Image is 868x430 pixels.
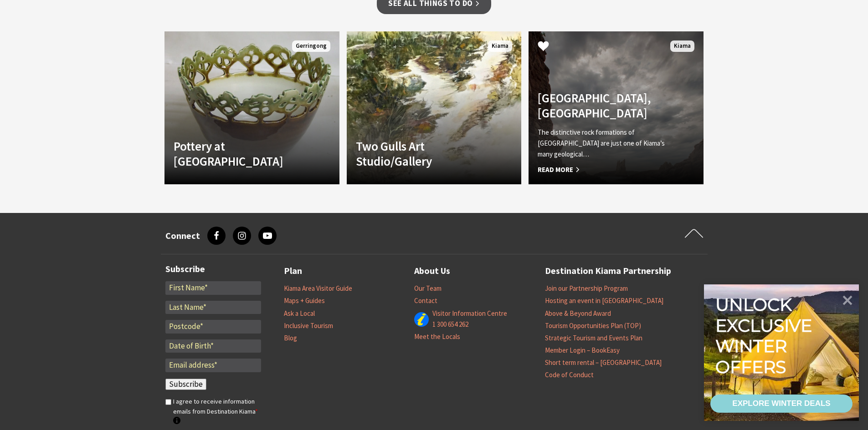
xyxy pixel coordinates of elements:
span: Gerringong [292,40,330,52]
input: Subscribe [165,379,206,390]
a: Strategic Tourism and Events Plan [545,334,642,343]
a: Two Gulls Art Studio/Gallery Kiama [347,31,522,184]
a: Hosting an event in [GEOGRAPHIC_DATA] [545,296,663,305]
input: Last Name* [165,301,261,314]
input: Email address* [165,359,261,372]
a: Plan [284,263,302,278]
a: Join our Partnership Program [545,284,628,293]
input: Postcode* [165,320,261,334]
a: Contact [414,296,437,305]
span: Kiama [488,40,512,52]
a: [GEOGRAPHIC_DATA], [GEOGRAPHIC_DATA] The distinctive rock formations of [GEOGRAPHIC_DATA] are jus... [529,31,704,184]
span: Kiama [670,40,694,52]
p: The distinctive rock formations of [GEOGRAPHIC_DATA] are just one of Kiama’s many geological… [538,127,668,160]
a: Meet the Locals [414,332,460,341]
a: Our Team [414,284,442,293]
a: Member Login – BookEasy [545,346,620,355]
h3: Connect [165,230,200,241]
a: Blog [284,334,297,343]
label: I agree to receive information emails from Destination Kiama [173,396,261,427]
h4: [GEOGRAPHIC_DATA], [GEOGRAPHIC_DATA] [538,91,668,120]
div: Unlock exclusive winter offers [715,294,816,377]
h4: Pottery at [GEOGRAPHIC_DATA] [174,139,304,168]
a: Short term rental – [GEOGRAPHIC_DATA] Code of Conduct [545,358,662,379]
button: Click to Favourite Cathedral Rocks, Kiama Downs [529,31,558,62]
h4: Two Gulls Art Studio/Gallery [356,139,486,168]
h3: Subscribe [165,263,261,274]
a: Destination Kiama Partnership [545,263,671,278]
a: Ask a Local [284,309,315,318]
a: Pottery at [GEOGRAPHIC_DATA] Gerringong [164,31,339,184]
a: Kiama Area Visitor Guide [284,284,352,293]
input: Date of Birth* [165,339,261,353]
input: First Name* [165,281,261,295]
a: Visitor Information Centre [432,309,507,318]
span: Read More [538,164,668,175]
div: EXPLORE WINTER DEALS [732,395,830,413]
a: EXPLORE WINTER DEALS [710,395,853,413]
a: Above & Beyond Award [545,309,611,318]
a: Inclusive Tourism [284,321,333,330]
a: About Us [414,263,450,278]
a: Tourism Opportunities Plan (TOP) [545,321,641,330]
a: 1 300 654 262 [432,320,468,329]
a: Maps + Guides [284,296,325,305]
